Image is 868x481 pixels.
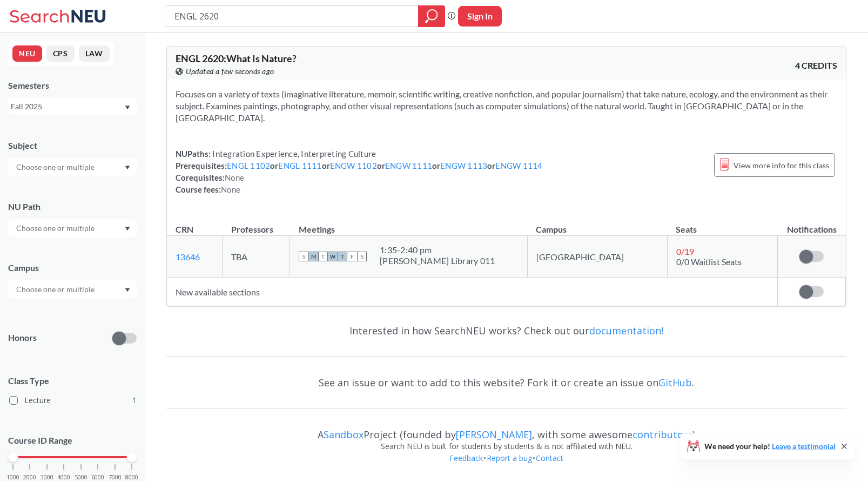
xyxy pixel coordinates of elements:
[125,288,130,292] svg: Dropdown arrow
[330,161,377,170] a: ENGW 1102
[8,140,137,151] div: Subject
[347,252,357,261] span: F
[166,367,846,398] div: See an issue or want to add to this website? Fork it or create an issue on .
[8,80,137,91] div: Semesters
[227,161,270,170] a: ENGL 1102
[125,106,130,110] svg: Dropdown arrow
[778,213,846,236] th: Notifications
[11,101,124,113] div: Fall 2025
[176,52,297,64] span: ENGL 2620 : What Is Nature?
[8,201,137,213] div: NU Path
[8,98,137,115] div: Fall 2025Dropdown arrow
[425,9,438,24] svg: magnifying glass
[667,213,778,236] th: Seats
[8,434,137,447] p: Course ID Range
[418,5,445,27] div: magnifying glass
[221,185,240,194] span: None
[676,246,694,256] span: 0 / 19
[318,252,328,261] span: T
[166,315,846,346] div: Interested in how SearchNEU works? Check out our
[658,376,692,389] a: GitHub
[8,332,37,344] p: Honors
[8,375,137,387] span: Class Type
[75,475,88,480] span: 5000
[41,475,53,480] span: 3000
[9,393,137,407] label: Lecture
[167,278,778,306] td: New available sections
[223,213,290,236] th: Professors
[8,219,137,238] div: Dropdown arrow
[186,65,274,77] span: Updated a few seconds ago
[6,475,19,480] span: 1000
[166,452,846,480] div: • •
[589,324,663,337] a: documentation!
[125,227,130,231] svg: Dropdown arrow
[8,262,137,274] div: Campus
[109,475,122,480] span: 7000
[166,419,846,440] div: A Project (founded by , with some awesome )
[338,252,347,261] span: T
[290,213,528,236] th: Meetings
[91,475,104,480] span: 6000
[299,252,308,261] span: S
[12,45,42,62] button: NEU
[57,475,70,480] span: 4000
[125,475,138,480] span: 8000
[278,161,321,170] a: ENGL 1111
[486,453,533,463] a: Report a bug
[46,45,75,62] button: CPS
[440,161,487,170] a: ENGW 1113
[225,173,244,182] span: None
[176,252,200,262] a: 13646
[11,161,102,174] input: Choose one or multiple
[11,283,102,296] input: Choose one or multiple
[308,252,318,261] span: M
[166,440,846,452] div: Search NEU is built for students by students & is not affiliated with NEU.
[449,453,483,463] a: Feedback
[495,161,542,170] a: ENGW 1114
[324,428,364,441] a: Sandbox
[79,45,110,62] button: LAW
[772,442,836,451] a: Leave a testimonial
[328,252,338,261] span: W
[734,159,829,172] span: View more info for this class
[8,280,137,299] div: Dropdown arrow
[385,161,432,170] a: ENGW 1111
[11,222,102,235] input: Choose one or multiple
[176,88,837,124] section: Focuses on a variety of texts (imaginative literature, memoir, scientific writing, creative nonfi...
[633,428,692,441] a: contributors
[704,443,836,450] span: We need your help!
[211,149,376,159] span: Integration Experience, Interpreting Culture
[456,428,532,441] a: [PERSON_NAME]
[357,252,367,261] span: S
[527,236,667,278] td: [GEOGRAPHIC_DATA]
[176,148,543,195] div: NUPaths: Prerequisites: or or or or or Corequisites: Course fees:
[132,394,137,406] span: 1
[380,245,495,255] div: 1:35 - 2:40 pm
[535,453,564,463] a: Contact
[795,60,837,71] span: 4 CREDITS
[176,223,193,235] div: CRN
[527,213,667,236] th: Campus
[223,236,290,278] td: TBA
[125,166,130,170] svg: Dropdown arrow
[676,256,742,267] span: 0/0 Waitlist Seats
[380,255,495,266] div: [PERSON_NAME] Library 011
[8,158,137,176] div: Dropdown arrow
[23,475,36,480] span: 2000
[173,7,411,25] input: Class, professor, course number, "phrase"
[458,6,502,27] button: Sign In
